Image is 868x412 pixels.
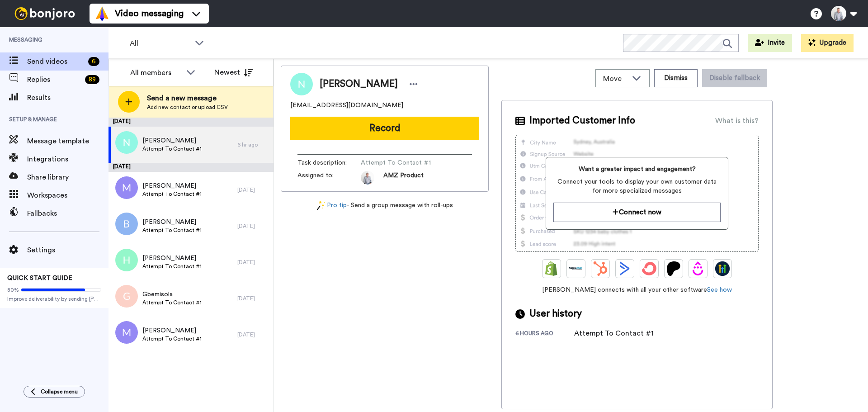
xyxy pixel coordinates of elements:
[85,75,99,84] div: 89
[142,218,202,227] span: [PERSON_NAME]
[654,69,698,87] button: Dismiss
[666,261,681,276] img: Patreon
[27,74,81,85] span: Replies
[115,213,138,235] img: b.png
[237,295,269,302] div: [DATE]
[383,171,424,185] span: AMZ Product
[515,285,759,294] span: [PERSON_NAME] connects with all your other software
[27,208,108,219] span: Fallbacks
[27,56,85,67] span: Send videos
[115,321,138,344] img: m.png
[290,101,403,110] span: [EMAIL_ADDRESS][DOMAIN_NAME]
[297,158,361,167] span: Task description :
[24,386,85,398] button: Collapse menu
[707,287,732,293] a: See how
[290,117,479,140] button: Record
[317,201,347,210] a: Pro tip
[618,261,632,276] img: ActiveCampaign
[27,245,108,256] span: Settings
[7,275,72,281] span: QUICK START GUIDE
[801,34,854,52] button: Upgrade
[142,227,202,234] span: Attempt To Contact #1
[237,186,269,194] div: [DATE]
[642,261,656,276] img: ConvertKit
[88,57,99,66] div: 6
[115,285,138,308] img: g.png
[115,7,184,20] span: Video messaging
[142,254,202,263] span: [PERSON_NAME]
[115,131,138,154] img: n.png
[27,92,108,103] span: Results
[142,299,202,306] span: Attempt To Contact #1
[317,201,325,210] img: magic-wand.svg
[290,73,313,95] img: Image of Nadia
[142,145,202,152] span: Attempt To Contact #1
[142,326,202,335] span: [PERSON_NAME]
[715,261,730,276] img: GoHighLevel
[237,223,269,230] div: [DATE]
[553,177,720,195] span: Connect your tools to display your own customer data for more specialized messages
[748,34,792,52] button: Invite
[27,190,108,201] span: Workspaces
[529,307,582,321] span: User history
[603,73,627,84] span: Move
[142,335,202,342] span: Attempt To Contact #1
[142,290,202,299] span: Gbemisola
[108,163,274,172] div: [DATE]
[237,259,269,266] div: [DATE]
[237,141,269,148] div: 6 hr ago
[544,261,559,276] img: Shopify
[281,201,489,210] div: - Send a group message with roll-ups
[115,176,138,199] img: m.png
[593,261,608,276] img: Hubspot
[569,261,583,276] img: Ontraport
[691,261,705,276] img: Drip
[147,104,228,111] span: Add new contact or upload CSV
[142,190,202,198] span: Attempt To Contact #1
[130,67,182,78] div: All members
[529,114,635,128] span: Imported Customer Info
[7,295,101,303] span: Improve deliverability by sending [PERSON_NAME]’s from your own email
[130,38,190,49] span: All
[553,203,720,222] button: Connect now
[27,136,108,147] span: Message template
[142,181,202,190] span: [PERSON_NAME]
[715,115,759,126] div: What is this?
[108,118,274,127] div: [DATE]
[361,171,374,185] img: 0c7be819-cb90-4fe4-b844-3639e4b630b0-1684457197.jpg
[297,171,361,185] span: Assigned to:
[208,63,259,81] button: Newest
[7,286,19,294] span: 80%
[515,330,574,339] div: 6 hours ago
[142,263,202,270] span: Attempt To Contact #1
[361,158,447,167] span: Attempt To Contact #1
[95,6,109,21] img: vm-color.svg
[237,331,269,338] div: [DATE]
[320,77,398,91] span: [PERSON_NAME]
[11,7,79,20] img: bj-logo-header-white.svg
[142,136,202,145] span: [PERSON_NAME]
[702,69,767,87] button: Disable fallback
[553,165,720,174] span: Want a greater impact and engagement?
[147,93,228,104] span: Send a new message
[27,154,108,165] span: Integrations
[41,388,78,395] span: Collapse menu
[27,172,108,183] span: Share library
[574,328,654,339] div: Attempt To Contact #1
[115,249,138,271] img: h.png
